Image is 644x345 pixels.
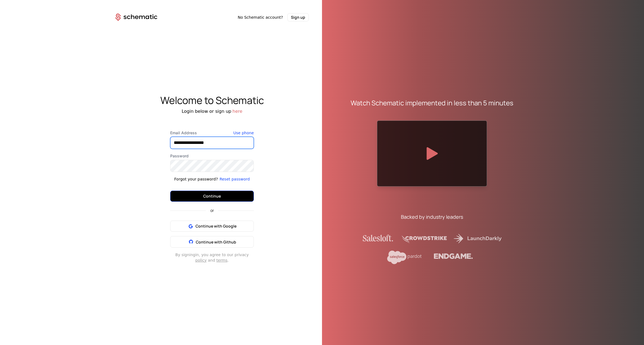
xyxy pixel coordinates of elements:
[219,176,250,182] button: Reset password
[196,223,236,229] span: Continue with Google
[170,191,254,202] button: Continue
[287,13,309,21] button: Sign up
[206,209,218,212] span: or
[102,108,322,115] div: Login below or sign up
[232,108,242,115] button: here
[170,252,254,263] div: By signing in , you agree to our privacy and .
[238,15,283,20] span: No Schematic account?
[170,236,254,248] button: Continue with Github
[196,239,236,245] span: Continue with Github
[195,258,207,262] a: policy
[102,95,322,106] div: Welcome to Schematic
[170,153,254,159] label: Password
[170,221,254,232] button: Continue with Google
[216,258,228,262] a: terms
[401,213,463,221] div: Backed by industry leaders
[174,176,218,182] div: Forgot your password?
[170,130,254,136] label: Email Address
[233,130,254,136] button: Use phone
[351,98,513,107] div: Watch Schematic implemented in less than 5 minutes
